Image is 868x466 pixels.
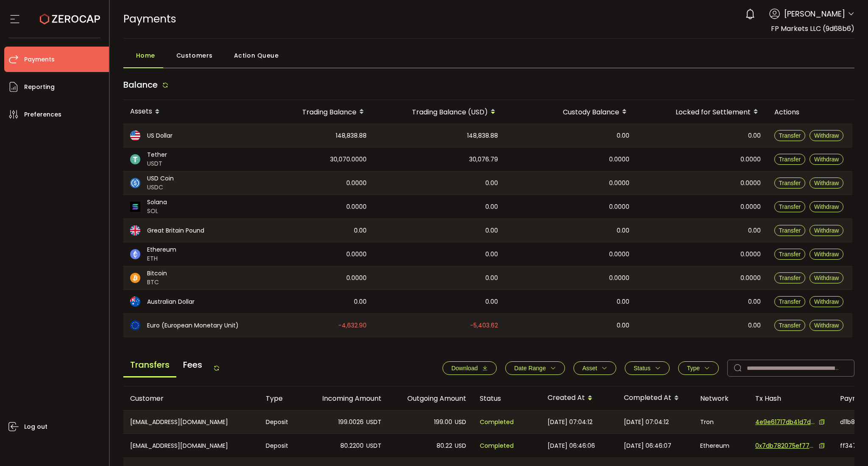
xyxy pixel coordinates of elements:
[366,441,381,451] span: USDT
[768,107,852,117] div: Actions
[24,53,55,66] span: Payments
[123,434,259,458] div: [EMAIL_ADDRESS][DOMAIN_NAME]
[810,201,843,212] button: Withdraw
[779,275,801,281] span: Transfer
[748,226,761,236] span: 0.00
[693,411,748,433] div: Tron
[771,24,854,33] span: FP Markets LLC (9d68b6)
[434,417,452,427] span: 199.00
[130,154,140,164] img: usdt_portfolio.svg
[582,365,597,372] span: Asset
[147,278,167,287] span: BTC
[176,353,209,376] span: Fees
[470,321,498,330] span: -5,403.62
[455,441,466,451] span: USD
[354,226,367,236] span: 0.00
[485,178,498,188] span: 0.00
[123,353,176,377] span: Transfers
[814,180,839,186] span: Withdraw
[469,155,498,164] span: 30,076.79
[687,365,700,372] span: Type
[147,183,174,192] span: USDC
[437,441,452,451] span: 80.22
[366,417,381,427] span: USDT
[779,251,801,258] span: Transfer
[636,105,768,119] div: Locked for Settlement
[24,108,61,121] span: Preferences
[259,434,303,458] div: Deposit
[617,226,629,236] span: 0.00
[779,203,801,210] span: Transfer
[130,202,140,212] img: sol_portfolio.png
[779,298,801,305] span: Transfer
[147,254,176,263] span: ETH
[624,417,669,427] span: [DATE] 07:04:12
[130,249,140,259] img: eth_portfolio.svg
[147,150,167,159] span: Tether
[814,251,839,258] span: Withdraw
[130,225,140,236] img: gbp_portfolio.svg
[748,321,761,330] span: 0.00
[810,320,843,331] button: Withdraw
[303,394,388,403] div: Incoming Amount
[624,441,671,451] span: [DATE] 06:46:07
[814,156,839,163] span: Withdraw
[505,361,565,375] button: Date Range
[130,178,140,188] img: usdc_portfolio.svg
[634,365,651,372] span: Status
[810,225,843,236] button: Withdraw
[774,249,806,260] button: Transfer
[346,273,367,283] span: 0.0000
[147,321,239,330] span: Euro (European Monetary Unit)
[346,250,367,259] span: 0.0000
[814,132,839,139] span: Withdraw
[740,155,761,164] span: 0.0000
[748,131,761,141] span: 0.00
[810,178,843,189] button: Withdraw
[814,322,839,329] span: Withdraw
[774,130,806,141] button: Transfer
[810,130,843,141] button: Withdraw
[548,441,595,451] span: [DATE] 06:46:06
[774,296,806,307] button: Transfer
[826,425,868,466] iframe: Chat Widget
[485,250,498,259] span: 0.00
[234,47,279,64] span: Action Queue
[740,202,761,212] span: 0.0000
[259,394,303,403] div: Type
[373,105,505,119] div: Trading Balance (USD)
[123,105,255,119] div: Assets
[130,320,140,330] img: eur_portfolio.svg
[748,394,833,403] div: Tx Hash
[485,226,498,236] span: 0.00
[810,296,843,307] button: Withdraw
[485,202,498,212] span: 0.00
[147,207,167,216] span: SOL
[338,321,367,330] span: -4,632.90
[779,132,801,139] span: Transfer
[541,391,617,405] div: Created At
[779,227,801,234] span: Transfer
[779,156,801,163] span: Transfer
[388,394,473,403] div: Outgoing Amount
[617,321,629,330] span: 0.00
[693,434,748,458] div: Ethereum
[774,178,806,189] button: Transfer
[810,154,843,165] button: Withdraw
[147,131,172,140] span: US Dollar
[609,273,629,283] span: 0.0000
[814,275,839,281] span: Withdraw
[147,269,167,278] span: Bitcoin
[473,394,541,403] div: Status
[130,130,140,141] img: usd_portfolio.svg
[755,441,815,450] span: 0x7db782075ef77ea1aa7f65fd3c720d6e244c863879de8f69c3b8430d51317938
[130,273,140,283] img: btc_portfolio.svg
[340,441,364,451] span: 80.2200
[678,361,719,375] button: Type
[259,411,303,433] div: Deposit
[451,365,478,372] span: Download
[548,417,593,427] span: [DATE] 07:04:12
[147,245,176,254] span: Ethereum
[485,273,498,283] span: 0.00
